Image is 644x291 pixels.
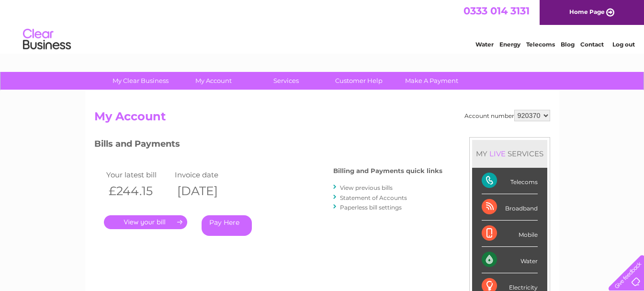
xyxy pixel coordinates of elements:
img: logo.png [23,25,71,54]
h2: My Account [94,110,550,128]
a: Blog [561,41,575,48]
a: My Account [174,72,253,90]
a: Statement of Accounts [340,194,407,201]
th: [DATE] [172,181,241,201]
a: Log out [612,41,635,48]
a: Paperless bill settings [340,204,402,211]
th: £244.15 [104,181,173,201]
a: Water [475,41,494,48]
div: Account number [464,110,550,121]
div: Mobile [482,221,538,247]
a: My Clear Business [101,72,180,90]
a: Make A Payment [392,72,471,90]
div: Water [482,247,538,273]
td: Your latest bill [104,168,173,181]
td: Invoice date [172,168,241,181]
a: Services [247,72,326,90]
div: MY SERVICES [472,140,547,167]
h4: Billing and Payments quick links [333,167,442,175]
a: Contact [580,41,604,48]
a: . [104,215,187,229]
a: Customer Help [319,72,398,90]
a: Pay Here [202,215,252,236]
div: LIVE [487,149,508,158]
div: Telecoms [482,168,538,194]
div: Clear Business is a trading name of Verastar Limited (registered in [GEOGRAPHIC_DATA] No. 3667643... [96,5,549,47]
a: View previous bills [340,184,393,191]
div: Broadband [482,194,538,221]
h3: Bills and Payments [94,137,442,154]
a: Telecoms [526,41,555,48]
a: Energy [499,41,520,48]
a: 0333 014 3131 [463,5,530,17]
